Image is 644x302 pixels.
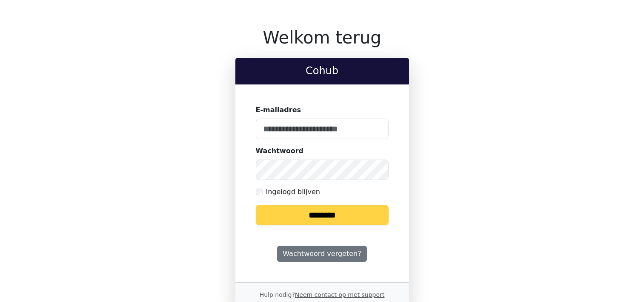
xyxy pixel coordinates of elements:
a: Neem contact op met support [295,291,384,298]
h2: Cohub [242,65,402,77]
label: E-mailadres [256,105,301,115]
label: Ingelogd blijven [266,187,320,197]
label: Wachtwoord [256,146,304,156]
h1: Welkom terug [235,27,409,48]
small: Hulp nodig? [260,291,385,298]
a: Wachtwoord vergeten? [277,246,366,262]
